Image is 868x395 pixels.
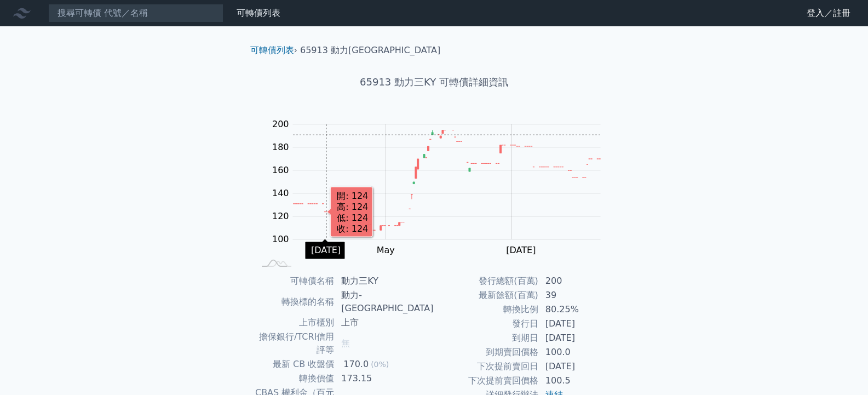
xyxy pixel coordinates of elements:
input: 搜尋可轉債 代號／名稱 [48,4,223,22]
h1: 65913 動力三KY 可轉債詳細資訊 [242,75,627,90]
td: 上市 [335,316,434,330]
td: [DATE] [539,359,614,374]
td: [DATE] [539,331,614,345]
span: 無 [341,338,350,348]
td: 可轉債名稱 [255,274,335,288]
tspan: 120 [272,211,289,221]
td: 動力三KY [335,274,434,288]
a: 登入／註冊 [798,4,859,22]
td: 200 [539,274,614,288]
td: 擔保銀行/TCRI信用評等 [255,330,335,357]
td: 100.5 [539,374,614,388]
td: 最新 CB 收盤價 [255,357,335,371]
td: 最新餘額(百萬) [434,288,539,302]
td: 發行總額(百萬) [434,274,539,288]
td: 發行日 [434,317,539,331]
td: 下次提前賣回日 [434,359,539,374]
div: 170.0 [341,358,371,371]
td: 下次提前賣回價格 [434,374,539,388]
g: Chart [267,119,617,255]
td: 到期日 [434,331,539,345]
tspan: 100 [272,234,289,244]
td: 到期賣回價格 [434,345,539,359]
td: [DATE] [539,317,614,331]
a: 可轉債列表 [237,8,280,18]
a: 可轉債列表 [250,45,294,55]
tspan: May [377,245,395,255]
td: 動力-[GEOGRAPHIC_DATA] [335,288,434,316]
td: 100.0 [539,345,614,359]
td: 上市櫃別 [255,316,335,330]
tspan: 200 [272,119,289,129]
td: 轉換比例 [434,302,539,317]
tspan: 180 [272,142,289,152]
td: 轉換價值 [255,371,335,386]
li: › [250,44,297,57]
tspan: 160 [272,165,289,175]
li: 65913 動力[GEOGRAPHIC_DATA] [300,44,440,57]
td: 39 [539,288,614,302]
td: 轉換標的名稱 [255,288,335,316]
td: 80.25% [539,302,614,317]
td: 173.15 [335,371,434,386]
tspan: [DATE] [506,245,536,255]
span: (0%) [371,360,389,369]
tspan: 140 [272,188,289,198]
